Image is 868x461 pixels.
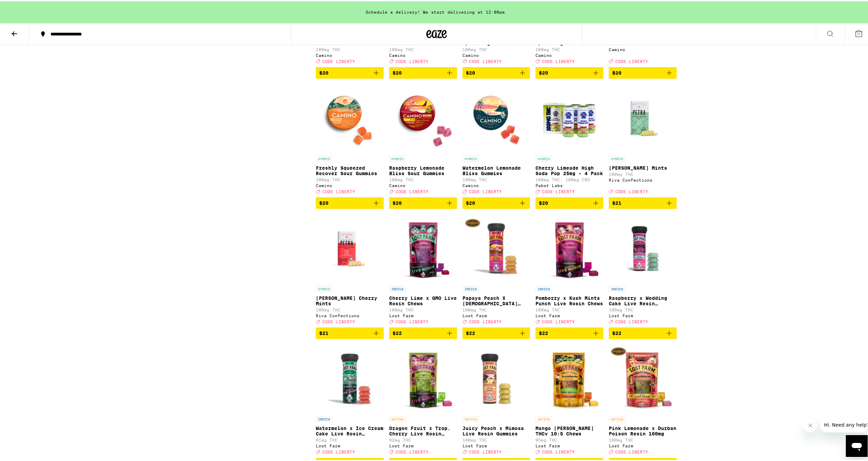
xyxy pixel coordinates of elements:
[462,294,530,305] p: Papaya Peach X [DEMOGRAPHIC_DATA] Kush Resin 100mg
[535,424,603,435] p: Mango [PERSON_NAME] THCv 10:5 Chews
[609,306,677,311] p: 100mg THC
[615,318,648,323] span: CODE LIBERTY
[389,83,457,151] img: Camino - Raspberry Lemonade Bliss Sour Gummies
[389,46,457,50] p: 100mg THC
[393,199,402,204] span: $20
[389,52,457,56] div: Camino
[316,285,332,291] p: HYBRID
[542,318,575,323] span: CODE LIBERTY
[389,442,457,447] div: Lost Farm
[316,436,384,441] p: 91mg THC
[316,213,384,281] img: Kiva Confections - Petra Tart Cherry Mints
[389,213,457,281] img: Lost Farm - Cherry Lime x GMO Live Rosin Chews
[462,312,530,317] div: Lost Farm
[462,326,530,338] button: Add to bag
[542,188,575,193] span: CODE LIBERTY
[539,329,548,335] span: $22
[316,83,384,196] a: Open page for Freshly Squeezed Recover Sour Gummies from Camino
[462,154,479,160] p: HYBRID
[535,196,603,208] button: Add to bag
[612,329,621,335] span: $22
[316,46,384,50] p: 100mg THC
[466,69,475,74] span: $20
[393,329,402,335] span: $22
[389,66,457,77] button: Add to bag
[316,164,384,175] p: Freshly Squeezed Recover Sour Gummies
[393,69,402,74] span: $20
[542,449,575,453] span: CODE LIBERTY
[535,213,603,326] a: Open page for Pomberry x Kush Mints Punch Live Rosin Chews from Lost Farm
[804,417,817,431] iframe: Close message
[535,52,603,56] div: Camino
[462,213,530,326] a: Open page for Papaya Peach X Hindu Kush Resin 100mg from Lost Farm
[820,416,868,431] iframe: Message from company
[316,154,332,160] p: HYBRID
[319,199,328,204] span: $20
[389,436,457,441] p: 92mg THC
[539,69,548,74] span: $20
[609,343,677,411] img: Lost Farm - Pink Lemonade x Durban Poison Resin 100mg
[319,329,328,335] span: $21
[609,83,677,151] img: Kiva Confections - Petra Moroccan Mints
[469,188,502,193] span: CODE LIBERTY
[539,199,548,204] span: $20
[396,449,428,453] span: CODE LIBERTY
[609,46,677,50] div: Camino
[535,285,552,291] p: INDICA
[535,176,603,181] p: 100mg THC: 100mg CBD
[389,415,406,421] p: SATIVA
[535,164,603,175] p: Cherry Limeade High Soda Pop 25mg - 4 Pack
[535,182,603,186] div: Pabst Labs
[462,424,530,435] p: Juicy Peach x Mimosa Live Resin Gummies
[316,343,384,411] img: Lost Farm - Watermelon x Ice Cream Cake Live Rosin Gummies
[609,436,677,441] p: 100mg THC
[462,196,530,208] button: Add to bag
[615,449,648,453] span: CODE LIBERTY
[609,83,677,196] a: Open page for Petra Moroccan Mints from Kiva Confections
[535,306,603,311] p: 100mg THC
[469,58,502,62] span: CODE LIBERTY
[322,318,355,323] span: CODE LIBERTY
[535,415,552,421] p: SATIVA
[316,52,384,56] div: Camino
[469,449,502,453] span: CODE LIBERTY
[609,213,677,281] img: Lost Farm - Raspberry x Wedding Cake Live Resin Gummies
[535,442,603,447] div: Lost Farm
[316,312,384,317] div: Kiva Confections
[316,66,384,77] button: Add to bag
[316,196,384,208] button: Add to bag
[462,213,530,281] img: Lost Farm - Papaya Peach X Hindu Kush Resin 100mg
[535,436,603,441] p: 95mg THC
[609,66,677,77] button: Add to bag
[609,196,677,208] button: Add to bag
[462,164,530,175] p: Watermelon Lemonade Bliss Gummies
[462,176,530,181] p: 100mg THC
[316,326,384,338] button: Add to bag
[316,213,384,326] a: Open page for Petra Tart Cherry Mints from Kiva Confections
[609,294,677,305] p: Raspberry x Wedding Cake Live Resin Gummies
[389,176,457,181] p: 100mg THC
[316,343,384,456] a: Open page for Watermelon x Ice Cream Cake Live Rosin Gummies from Lost Farm
[389,196,457,208] button: Add to bag
[389,164,457,175] p: Raspberry Lemonade Bliss Sour Gummies
[396,318,428,323] span: CODE LIBERTY
[462,83,530,151] img: Camino - Watermelon Lemonade Bliss Gummies
[535,46,603,50] p: 100mg THC
[535,294,603,305] p: Pomberry x Kush Mints Punch Live Rosin Chews
[389,213,457,326] a: Open page for Cherry Lime x GMO Live Rosin Chews from Lost Farm
[389,326,457,338] button: Add to bag
[316,424,384,435] p: Watermelon x Ice Cream Cake Live Rosin Gummies
[316,306,384,311] p: 100mg THC
[462,182,530,186] div: Camino
[322,449,355,453] span: CODE LIBERTY
[396,188,428,193] span: CODE LIBERTY
[462,66,530,77] button: Add to bag
[389,294,457,305] p: Cherry Lime x GMO Live Rosin Chews
[535,83,603,151] img: Pabst Labs - Cherry Limeade High Soda Pop 25mg - 4 Pack
[609,424,677,435] p: Pink Lemonade x Durban Poison Resin 100mg
[462,442,530,447] div: Lost Farm
[612,69,621,74] span: $20
[609,326,677,338] button: Add to bag
[389,343,457,456] a: Open page for Dragon Fruit x Trop. Cherry Live Rosin Chews from Lost Farm
[389,343,457,411] img: Lost Farm - Dragon Fruit x Trop. Cherry Live Rosin Chews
